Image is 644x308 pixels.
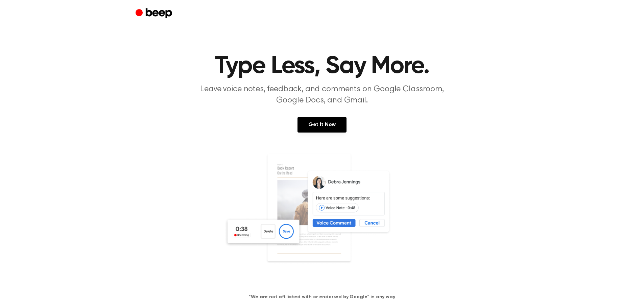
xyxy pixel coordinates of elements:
[224,153,420,283] img: Voice Comments on Docs and Recording Widget
[192,84,452,106] p: Leave voice notes, feedback, and comments on Google Classroom, Google Docs, and Gmail.
[149,54,495,78] h1: Type Less, Say More.
[136,7,174,20] a: Beep
[8,293,636,301] h4: *We are not affiliated with or endorsed by Google™ in any way
[297,117,347,133] a: Get It Now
